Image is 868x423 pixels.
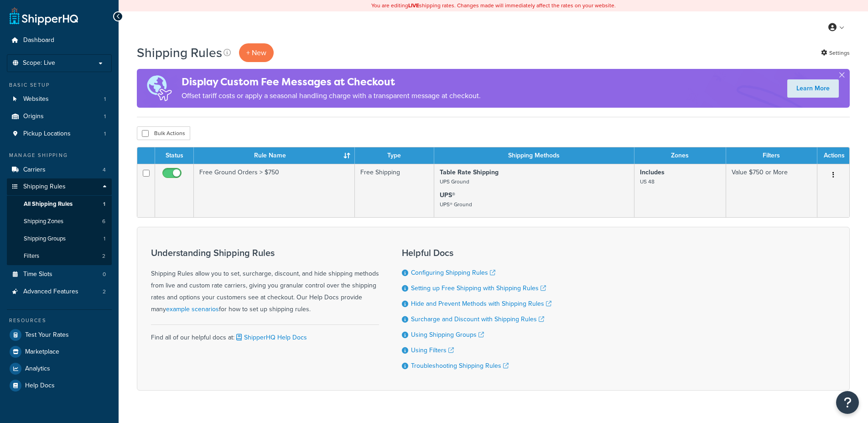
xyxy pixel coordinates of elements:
a: Pickup Locations 1 [7,125,112,142]
a: Using Filters [411,345,454,355]
strong: Includes [640,167,665,177]
a: Dashboard [7,32,112,49]
li: Websites [7,91,112,108]
button: Open Resource Center [836,391,859,414]
a: Using Shipping Groups [411,330,484,339]
th: Rule Name : activate to sort column ascending [194,147,355,164]
span: Pickup Locations [23,130,71,138]
li: Filters [7,248,112,265]
a: Setting up Free Shipping with Shipping Rules [411,283,546,293]
a: Learn More [787,79,839,98]
span: Marketplace [25,348,59,356]
span: All Shipping Rules [24,200,73,208]
a: Help Docs [7,377,112,394]
li: Carriers [7,162,112,178]
th: Zones [634,147,726,164]
li: All Shipping Rules [7,196,112,213]
span: Shipping Groups [24,235,66,243]
a: Shipping Rules [7,178,112,195]
a: All Shipping Rules 1 [7,196,112,213]
a: Analytics [7,360,112,377]
span: Help Docs [25,382,55,390]
a: Hide and Prevent Methods with Shipping Rules [411,299,551,308]
li: Shipping Rules [7,178,112,265]
li: Advanced Features [7,283,112,300]
span: Advanced Features [23,288,78,296]
span: 1 [104,95,106,103]
a: ShipperHQ Home [10,7,78,25]
button: Bulk Actions [137,126,190,140]
div: Manage Shipping [7,151,112,159]
small: UPS Ground [440,178,469,186]
h4: Display Custom Fee Messages at Checkout [182,74,481,89]
span: Time Slots [23,271,52,278]
small: US 48 [640,178,655,186]
a: Test Your Rates [7,327,112,343]
span: Carriers [23,166,46,174]
a: Filters 2 [7,248,112,265]
h1: Shipping Rules [137,44,222,62]
a: Shipping Groups 1 [7,230,112,247]
a: Settings [821,47,850,59]
span: 1 [104,130,106,138]
strong: Table Rate Shipping [440,167,499,177]
span: Shipping Zones [24,218,63,225]
img: duties-banner-06bc72dcb5fe05cb3f9472aba00be2ae8eb53ab6f0d8bb03d382ba314ac3c341.png [137,69,182,108]
a: Marketplace [7,344,112,360]
th: Actions [817,147,849,164]
td: Value $750 or More [726,164,817,217]
div: Basic Setup [7,81,112,89]
span: 6 [102,218,105,225]
span: 1 [103,200,105,208]
h3: Understanding Shipping Rules [151,248,379,258]
span: Shipping Rules [23,183,66,191]
li: Origins [7,108,112,125]
span: 0 [103,271,106,278]
th: Status [155,147,194,164]
p: Offset tariff costs or apply a seasonal handling charge with a transparent message at checkout. [182,89,481,102]
span: Scope: Live [23,59,55,67]
div: Resources [7,317,112,324]
span: 1 [104,235,105,243]
a: Configuring Shipping Rules [411,268,495,277]
span: 2 [103,288,106,296]
span: Test Your Rates [25,331,69,339]
p: + New [239,43,274,62]
strong: UPS® [440,190,455,200]
a: Websites 1 [7,91,112,108]
span: 2 [102,252,105,260]
a: Advanced Features 2 [7,283,112,300]
b: LIVE [408,1,419,10]
td: Free Shipping [355,164,435,217]
span: Analytics [25,365,50,373]
a: Carriers 4 [7,162,112,178]
div: Find all of our helpful docs at: [151,324,379,344]
span: Filters [24,252,39,260]
li: Shipping Groups [7,230,112,247]
th: Type [355,147,435,164]
a: Troubleshooting Shipping Rules [411,361,509,371]
span: Websites [23,95,49,103]
li: Pickup Locations [7,125,112,142]
span: 1 [104,113,106,120]
li: Shipping Zones [7,213,112,230]
th: Shipping Methods [434,147,634,164]
small: UPS® Ground [440,200,472,209]
h3: Helpful Docs [402,248,551,258]
div: Shipping Rules allow you to set, surcharge, discount, and hide shipping methods from live and cus... [151,248,379,315]
a: Surcharge and Discount with Shipping Rules [411,314,544,324]
li: Time Slots [7,266,112,283]
span: 4 [103,166,106,174]
a: Time Slots 0 [7,266,112,283]
td: Free Ground Orders > $750 [194,164,355,217]
span: Origins [23,113,44,120]
a: Shipping Zones 6 [7,213,112,230]
th: Filters [726,147,817,164]
span: Dashboard [23,37,54,44]
a: example scenarios [166,304,219,314]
